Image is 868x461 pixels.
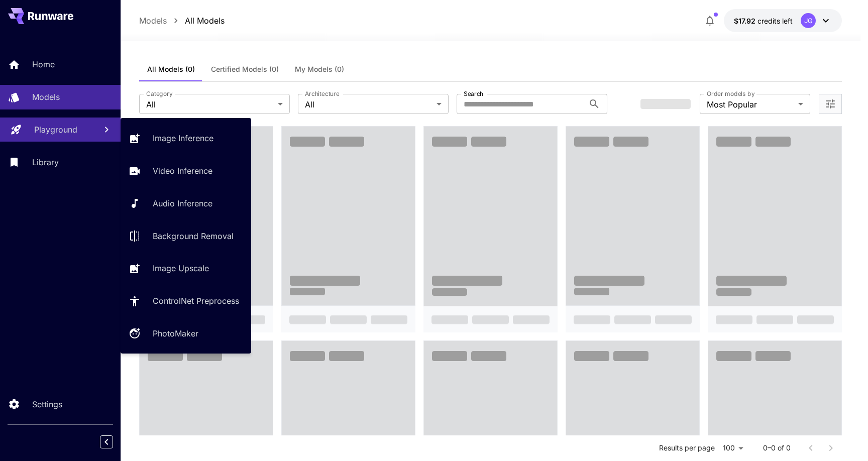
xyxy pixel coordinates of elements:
span: All [305,98,432,110]
a: Background Removal [121,223,251,248]
p: Audio Inference [153,197,212,209]
span: All [146,98,274,110]
p: Models [32,91,60,103]
button: $17.91624 [724,9,842,32]
nav: breadcrumb [139,15,225,27]
p: Home [32,58,55,70]
a: Audio Inference [121,191,251,216]
a: Image Inference [121,126,251,151]
p: Background Removal [153,230,234,242]
div: Collapse sidebar [107,433,121,451]
div: $17.91624 [734,16,793,26]
a: Image Upscale [121,256,251,281]
p: Results per page [659,443,715,453]
label: Architecture [305,89,339,98]
span: $17.92 [734,17,757,25]
p: Image Upscale [153,262,209,274]
p: Settings [32,398,62,410]
label: Order models by [707,89,754,98]
span: Most Popular [707,98,794,110]
a: Video Inference [121,159,251,183]
a: ControlNet Preprocess [121,289,251,313]
span: credits left [757,17,793,25]
span: Certified Models (0) [211,65,279,74]
span: All Models (0) [147,65,195,74]
button: Open more filters [824,98,836,110]
p: ControlNet Preprocess [153,295,239,307]
div: JG [801,13,816,28]
p: Image Inference [153,132,213,144]
p: All Models [185,15,225,27]
p: Models [139,15,167,27]
label: Category [146,89,173,98]
p: PhotoMaker [153,327,198,339]
div: 100 [719,440,747,455]
p: Library [32,156,59,168]
p: Playground [34,124,77,136]
p: Video Inference [153,165,212,177]
p: 0–0 of 0 [763,443,791,453]
a: PhotoMaker [121,321,251,346]
button: Collapse sidebar [100,435,113,448]
label: Search [464,89,483,98]
span: My Models (0) [295,65,344,74]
